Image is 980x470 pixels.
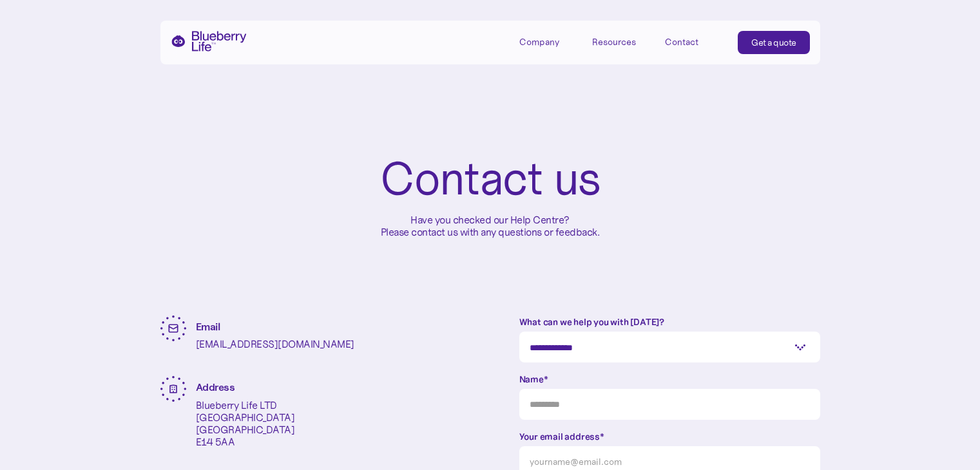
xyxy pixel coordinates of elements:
[519,37,559,48] div: Company
[665,37,698,48] div: Contact
[519,315,820,328] label: What can we help you with [DATE]?
[519,31,577,52] div: Company
[738,31,810,54] a: Get a quote
[592,31,650,52] div: Resources
[519,373,820,386] label: Name*
[196,320,220,333] strong: Email
[196,399,295,449] p: Blueberry Life LTD [GEOGRAPHIC_DATA] [GEOGRAPHIC_DATA] E14 5AA
[381,214,600,238] p: Have you checked our Help Centre? Please contact us with any questions or feedback.
[665,31,723,52] a: Contact
[592,37,636,48] div: Resources
[171,31,247,52] a: home
[380,155,600,203] h1: Contact us
[196,338,354,350] p: [EMAIL_ADDRESS][DOMAIN_NAME]
[751,36,796,49] div: Get a quote
[196,381,235,393] strong: Address
[519,430,820,443] label: Your email address*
